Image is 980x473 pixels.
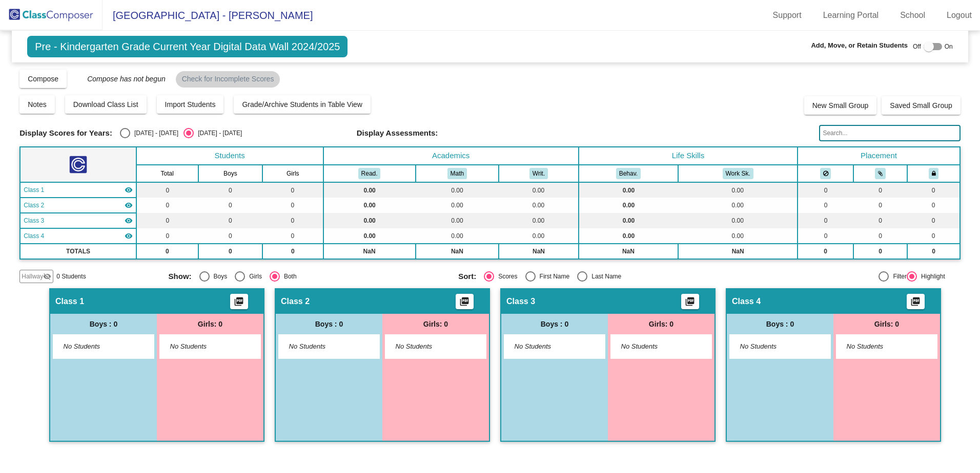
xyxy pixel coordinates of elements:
[198,198,262,213] td: 0
[678,182,798,198] td: 0.00
[811,40,908,51] span: Add, Move, or Retain Students
[621,341,685,352] span: No Students
[19,95,55,114] button: Notes
[262,228,323,244] td: 0
[501,314,608,334] div: Boys : 0
[515,341,579,352] span: No Students
[494,272,517,281] div: Scores
[853,228,907,244] td: 0
[120,128,242,138] mat-radio-group: Select an option
[804,96,877,115] button: New Small Group
[579,147,798,165] th: Life Skills
[24,201,44,210] span: Class 2
[499,213,578,228] td: 0.00
[323,244,416,259] td: NaN
[681,294,699,309] button: Print Students Details
[815,7,887,24] a: Learning Portal
[234,95,371,114] button: Grade/Archive Students in Table View
[136,244,198,259] td: 0
[24,185,44,195] span: Class 1
[125,232,133,240] mat-icon: visibility
[727,314,833,334] div: Boys : 0
[262,244,323,259] td: 0
[579,198,678,213] td: 0.00
[416,244,499,259] td: NaN
[416,182,499,198] td: 0.00
[812,101,869,110] span: New Small Group
[262,213,323,228] td: 0
[210,272,228,281] div: Boys
[28,75,58,83] span: Compose
[242,100,362,109] span: Grade/Archive Students in Table View
[853,165,907,182] th: Keep with students
[798,228,853,244] td: 0
[678,213,798,228] td: 0.00
[262,182,323,198] td: 0
[136,147,323,165] th: Students
[24,216,44,225] span: Class 3
[499,244,578,259] td: NaN
[382,314,489,334] div: Girls: 0
[176,71,280,88] mat-chip: Check for Incomplete Scores
[416,228,499,244] td: 0.00
[20,244,136,259] td: TOTALS
[323,182,416,198] td: 0.00
[43,272,51,281] mat-icon: visibility_off
[458,296,471,311] mat-icon: picture_as_pdf
[579,182,678,198] td: 0.00
[136,213,198,228] td: 0
[262,165,323,182] th: Girls
[125,217,133,225] mat-icon: visibility
[20,182,136,198] td: No teacher - No Class Name
[55,296,84,307] span: Class 1
[198,244,262,259] td: 0
[732,296,761,307] span: Class 4
[882,96,960,115] button: Saved Small Group
[499,182,578,198] td: 0.00
[458,272,476,281] span: Sort:
[913,42,921,51] span: Off
[917,272,945,281] div: Highlight
[907,182,959,198] td: 0
[170,341,234,352] span: No Students
[280,272,297,281] div: Both
[136,165,198,182] th: Total
[157,95,224,114] button: Import Students
[262,198,323,213] td: 0
[819,125,960,141] input: Search...
[945,42,953,51] span: On
[529,168,548,179] button: Writ.
[65,95,147,114] button: Download Class List
[853,198,907,213] td: 0
[798,147,960,165] th: Placement
[907,228,959,244] td: 0
[608,314,714,334] div: Girls: 0
[579,244,678,259] td: NaN
[165,100,216,109] span: Import Students
[798,165,853,182] th: Keep away students
[357,128,438,138] span: Display Assessments:
[77,75,166,83] span: Compose has not begun
[396,341,460,352] span: No Students
[678,198,798,213] td: 0.00
[853,213,907,228] td: 0
[907,198,959,213] td: 0
[684,296,696,311] mat-icon: picture_as_pdf
[892,7,933,24] a: School
[276,314,382,334] div: Boys : 0
[130,128,178,138] div: [DATE] - [DATE]
[678,244,798,259] td: NaN
[506,296,535,307] span: Class 3
[536,272,570,281] div: First Name
[798,213,853,228] td: 0
[136,228,198,244] td: 0
[447,168,467,179] button: Math
[198,228,262,244] td: 0
[833,314,940,334] div: Girls: 0
[416,213,499,228] td: 0.00
[20,228,136,244] td: No teacher - No Class Name
[198,165,262,182] th: Boys
[323,147,579,165] th: Academics
[853,244,907,259] td: 0
[416,198,499,213] td: 0.00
